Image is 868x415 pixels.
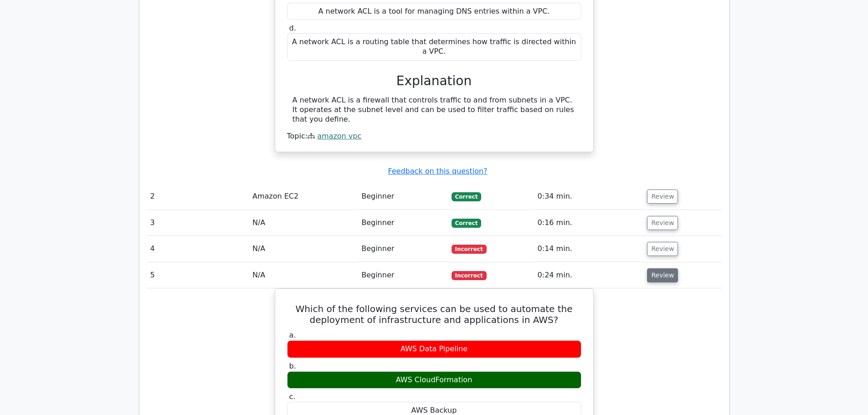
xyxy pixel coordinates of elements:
[317,132,361,140] a: amazon vpc
[534,184,644,210] td: 0:34 min.
[289,24,296,32] span: d.
[286,303,582,325] h5: Which of the following services can be used to automate the deployment of infrastructure and appl...
[293,73,576,89] h3: Explanation
[287,33,581,61] div: A network ACL is a routing table that determines how traffic is directed within a VPC.
[249,262,358,288] td: N/A
[452,219,481,228] span: Correct
[358,210,448,236] td: Beginner
[647,216,678,230] button: Review
[293,96,576,124] div: A network ACL is a firewall that controls traffic to and from subnets in a VPC. It operates at th...
[249,184,358,210] td: Amazon EC2
[358,236,448,262] td: Beginner
[147,184,249,210] td: 2
[388,167,487,175] a: Feedback on this question?
[147,262,249,288] td: 5
[647,242,678,256] button: Review
[249,210,358,236] td: N/A
[452,192,481,201] span: Correct
[147,236,249,262] td: 4
[287,3,581,20] div: A network ACL is a tool for managing DNS entries within a VPC.
[452,245,487,254] span: Incorrect
[647,268,678,282] button: Review
[534,210,644,236] td: 0:16 min.
[249,236,358,262] td: N/A
[452,271,487,280] span: Incorrect
[358,262,448,288] td: Beginner
[289,392,296,401] span: c.
[534,262,644,288] td: 0:24 min.
[287,340,581,358] div: AWS Data Pipeline
[358,184,448,210] td: Beginner
[289,331,296,339] span: a.
[287,132,581,141] div: Topic:
[647,190,678,204] button: Review
[287,371,581,389] div: AWS CloudFormation
[289,362,296,370] span: b.
[147,210,249,236] td: 3
[534,236,644,262] td: 0:14 min.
